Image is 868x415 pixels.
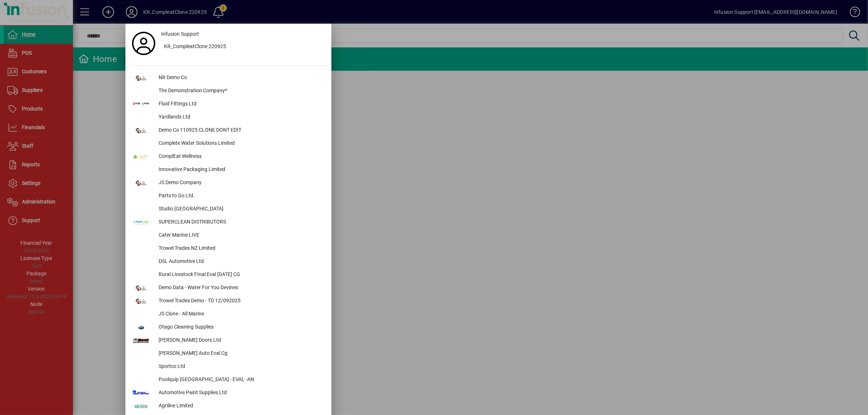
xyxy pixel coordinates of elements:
a: Infusion Support [158,27,328,40]
button: [PERSON_NAME] Doors Ltd [129,334,328,347]
div: JS Demo Company [153,177,328,190]
div: DSL Automotive Ltd [153,255,328,268]
div: [PERSON_NAME] Auto Eval Cg [153,347,328,360]
div: JS Clone - All Marine [153,308,328,321]
button: [PERSON_NAME] Auto Eval Cg [129,347,328,360]
button: Fluid Fittings Ltd [129,98,328,111]
button: Poolquip [GEOGRAPHIC_DATA] - EVAL -AN [129,373,328,387]
div: Sportco Ltd [153,360,328,373]
div: Trowel Trades Demo - TD 12/092025 [153,295,328,308]
button: DSL Automotive Ltd [129,255,328,268]
button: Trowel Trades NZ Limited [129,242,328,255]
div: SUPERCLEAN DISTRIBUTORS [153,216,328,229]
button: Innovative Packaging Limited [129,163,328,177]
button: The Demonstration Company* [129,85,328,98]
span: Infusion Support [161,30,199,38]
button: Otago Cleaning Supplies [129,321,328,334]
div: Agriline Limited [153,400,328,413]
a: Profile [129,37,158,50]
div: Trowel Trades NZ Limited [153,242,328,255]
div: Yardlands Ltd [153,111,328,124]
div: Rural Livestock FInal Eval [DATE] CG [153,268,328,282]
div: Fluid Fittings Ltd [153,98,328,111]
button: Agriline Limited [129,400,328,413]
button: Parts to Go Ltd. [129,190,328,203]
div: Poolquip [GEOGRAPHIC_DATA] - EVAL -AN [153,373,328,387]
button: Studio [GEOGRAPHIC_DATA] [129,203,328,216]
button: NR Demo Co [129,71,328,85]
div: Complete Water Solutions Limited [153,137,328,150]
div: Cater Marine LIVE [153,229,328,242]
div: NR Demo Co [153,71,328,85]
button: Rural Livestock FInal Eval [DATE] CG [129,268,328,282]
button: Demo Co 110925 CLONE DONT EDIT [129,124,328,137]
button: Cater Marine LIVE [129,229,328,242]
div: Innovative Packaging Limited [153,163,328,177]
button: KR_CompleatClone 220925 [158,40,328,54]
button: Demo Data - Water For You Devines [129,282,328,295]
div: Automotive Paint Supplies Ltd [153,387,328,400]
div: Demo Co 110925 CLONE DONT EDIT [153,124,328,137]
div: [PERSON_NAME] Doors Ltd [153,334,328,347]
div: ComplEat Wellness [153,150,328,163]
button: JS Demo Company [129,177,328,190]
div: Otago Cleaning Supplies [153,321,328,334]
div: The Demonstration Company* [153,85,328,98]
button: ComplEat Wellness [129,150,328,163]
button: Automotive Paint Supplies Ltd [129,387,328,400]
button: Complete Water Solutions Limited [129,137,328,150]
div: Demo Data - Water For You Devines [153,282,328,295]
button: Sportco Ltd [129,360,328,373]
button: Yardlands Ltd [129,111,328,124]
button: JS Clone - All Marine [129,308,328,321]
button: SUPERCLEAN DISTRIBUTORS [129,216,328,229]
button: Trowel Trades Demo - TD 12/092025 [129,295,328,308]
div: Parts to Go Ltd. [153,190,328,203]
div: Studio [GEOGRAPHIC_DATA] [153,203,328,216]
